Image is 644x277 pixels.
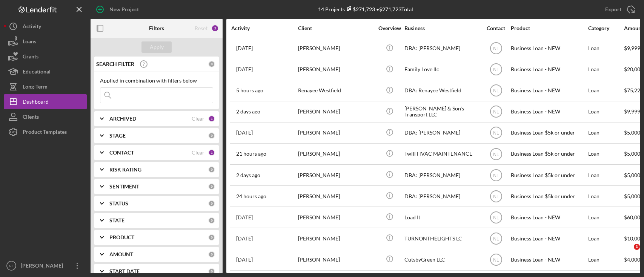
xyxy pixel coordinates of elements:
div: [PERSON_NAME] [298,165,373,185]
text: NL [493,152,499,157]
div: [PERSON_NAME] [19,258,68,275]
text: NL [493,236,499,241]
button: Loans [4,34,87,49]
text: NL [9,264,14,268]
div: Apply [150,41,164,53]
div: Loan [588,228,623,248]
div: Export [605,2,621,17]
time: 2025-10-07 23:05 [236,151,266,157]
b: SEARCH FILTER [96,61,134,67]
div: Loan [588,38,623,58]
div: Product [511,25,586,31]
div: Loan [588,60,623,80]
b: ARCHIVED [109,116,136,122]
div: [PERSON_NAME] & Son's Transport LLC [404,102,480,122]
div: Family Love llc [404,60,480,80]
button: Activity [4,19,87,34]
div: 0 [208,251,215,258]
div: 1 [208,115,215,122]
div: [PERSON_NAME] [298,144,373,164]
div: Contact [482,25,510,31]
span: $75,225 [624,87,643,93]
div: Business Loan $5k or under [511,123,586,143]
div: New Project [109,2,139,17]
div: Loan [588,207,623,227]
div: Loan [588,81,623,101]
div: Reset [195,25,207,31]
button: Long-Term [4,79,87,94]
div: [PERSON_NAME] [298,186,373,206]
iframe: Intercom live chat [618,244,636,262]
div: 0 [208,234,215,241]
div: Business Loan $5k or under [511,186,586,206]
span: $5,000 [624,129,640,136]
b: RISK RATING [109,167,141,173]
div: Clear [192,150,204,156]
button: Educational [4,64,87,79]
b: START DATE [109,268,140,274]
button: Export [598,2,640,17]
span: $5,000 [624,193,640,199]
div: 0 [208,61,215,67]
div: Applied in combination with filters below [100,78,213,84]
text: NL [493,67,499,72]
span: 1 [634,244,640,250]
time: 2025-10-01 02:36 [236,130,253,136]
div: Overview [375,25,404,31]
div: Renayee Westfield [298,81,373,101]
div: [PERSON_NAME] [298,207,373,227]
div: TURNONTHELIGHTS LC [404,228,480,248]
div: Business Loan - NEW [511,207,586,227]
div: Business Loan $5k or under [511,165,586,185]
a: Clients [4,109,87,124]
span: $4,000 [624,256,640,263]
div: 0 [208,268,215,275]
div: DBA: [PERSON_NAME] [404,186,480,206]
div: Clients [23,109,39,126]
div: [PERSON_NAME] [298,123,373,143]
span: $9,999 [624,45,640,51]
div: 0 [208,217,215,224]
div: Client [298,25,373,31]
div: Dashboard [23,94,49,111]
div: Educational [23,64,51,81]
div: Business Loan - NEW [511,102,586,122]
div: Load It [404,207,480,227]
time: 2025-09-15 14:27 [236,257,253,263]
a: Product Templates [4,124,87,139]
button: Grants [4,49,87,64]
div: Loan [588,165,623,185]
div: Business [404,25,480,31]
div: Loan [588,249,623,269]
time: 2025-10-01 23:35 [236,214,253,220]
div: Category [588,25,623,31]
div: Loan [588,102,623,122]
div: Business Loan - NEW [511,81,586,101]
text: NL [493,130,499,136]
text: NL [493,88,499,93]
b: STATUS [109,200,128,207]
time: 2025-10-06 19:09 [236,172,260,178]
b: STATE [109,217,124,223]
div: Twill HVAC MAINTENANCE [404,144,480,164]
b: STAGE [109,133,126,139]
div: Product Templates [23,124,67,141]
div: Loan [588,123,623,143]
div: Loan [588,186,623,206]
div: [PERSON_NAME] [298,228,373,248]
div: Loan [588,144,623,164]
div: Business Loan - NEW [511,60,586,80]
div: Business Loan - NEW [511,38,586,58]
div: Loans [23,34,36,51]
time: 2025-10-06 17:14 [236,109,260,115]
span: $60,000 [624,214,643,220]
b: Filters [149,25,164,31]
b: AMOUNT [109,251,133,257]
button: Dashboard [4,94,87,109]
